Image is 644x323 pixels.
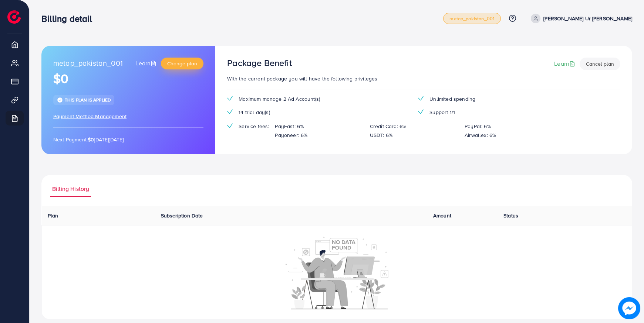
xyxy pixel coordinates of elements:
[449,16,495,21] span: metap_pakistan_001
[48,212,58,219] span: Plan
[227,96,233,101] img: tick
[239,95,320,103] span: Maximum manage 2 Ad Account(s)
[53,113,127,120] span: Payment Method Management
[418,109,424,114] img: tick
[135,59,158,68] a: Learn
[227,58,291,68] h3: Package Benefit
[543,14,632,23] p: [PERSON_NAME] Ur [PERSON_NAME]
[618,297,640,319] img: image
[53,135,203,144] p: Next Payment: [DATE][DATE]
[88,136,94,143] strong: $0
[53,71,203,86] h1: $0
[53,58,123,69] span: metap_pakistan_001
[275,122,304,131] p: PayFast: 6%
[7,10,21,24] img: logo
[227,74,620,83] p: With the current package you will have the following privileges
[65,97,111,103] span: This plan is applied
[57,97,63,103] img: tick
[418,96,424,101] img: tick
[465,122,491,131] p: PayPal: 6%
[161,58,203,69] button: Change plan
[503,212,518,219] span: Status
[580,58,620,70] button: Cancel plan
[429,109,455,116] span: Support 1/1
[370,131,392,140] p: USDT: 6%
[227,109,233,114] img: tick
[443,13,501,24] a: metap_pakistan_001
[52,185,89,193] span: Billing History
[41,13,98,24] h3: Billing detail
[465,131,496,140] p: Airwallex: 6%
[554,59,577,68] a: Learn
[370,122,406,131] p: Credit Card: 6%
[429,95,475,103] span: Unlimited spending
[227,123,233,128] img: tick
[167,60,197,67] span: Change plan
[161,212,203,219] span: Subscription Date
[239,123,269,130] span: Service fees:
[433,212,451,219] span: Amount
[528,14,632,23] a: [PERSON_NAME] Ur [PERSON_NAME]
[286,236,388,309] img: No account
[239,109,270,116] span: 14 trial day(s)
[275,131,307,140] p: Payoneer: 6%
